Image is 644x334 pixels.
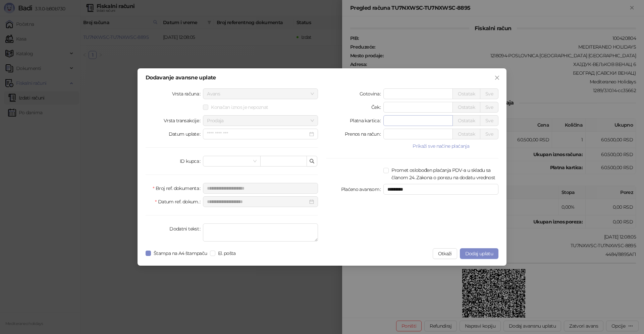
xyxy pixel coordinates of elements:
[164,115,203,126] label: Vrsta transakcije
[345,129,384,139] label: Prenos na račun
[452,115,480,126] button: Ostatak
[492,75,502,80] span: Zatvori
[360,88,383,99] label: Gotovina
[151,250,210,257] span: Štampa na A4 štampaču
[215,250,238,257] span: El. pošta
[341,184,384,195] label: Plaćeno avansom
[350,115,383,126] label: Platna kartica
[207,116,314,126] span: Prodaja
[203,183,318,194] input: Broj ref. dokumenta
[452,102,480,113] button: Ostatak
[169,129,203,139] label: Datum uplate
[383,142,498,150] button: Prikaži sve načine plaćanja
[492,72,502,83] button: Close
[452,88,480,99] button: Ostatak
[169,223,203,234] label: Dodatni tekst
[153,183,203,194] label: Broj ref. dokumenta
[208,104,271,111] span: Konačan iznos je nepoznat
[389,166,498,181] span: Promet oslobođen plaćanja PDV-a u skladu sa članom 24. Zakona o porezu na dodatu vrednost
[146,75,498,80] div: Dodavanje avansne uplate
[371,102,383,113] label: Ček
[203,223,318,242] textarea: Dodatni tekst
[494,75,500,80] span: close
[433,248,457,259] button: Otkaži
[460,248,498,259] button: Dodaj uplatu
[465,251,493,257] span: Dodaj uplatu
[480,88,498,99] button: Sve
[480,129,498,139] button: Sve
[207,198,308,205] input: Datum ref. dokum.
[207,89,314,99] span: Avans
[172,88,203,99] label: Vrsta računa
[207,130,308,138] input: Datum uplate
[480,115,498,126] button: Sve
[155,196,203,207] label: Datum ref. dokum.
[480,102,498,113] button: Sve
[180,156,203,166] label: ID kupca
[452,129,480,139] button: Ostatak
